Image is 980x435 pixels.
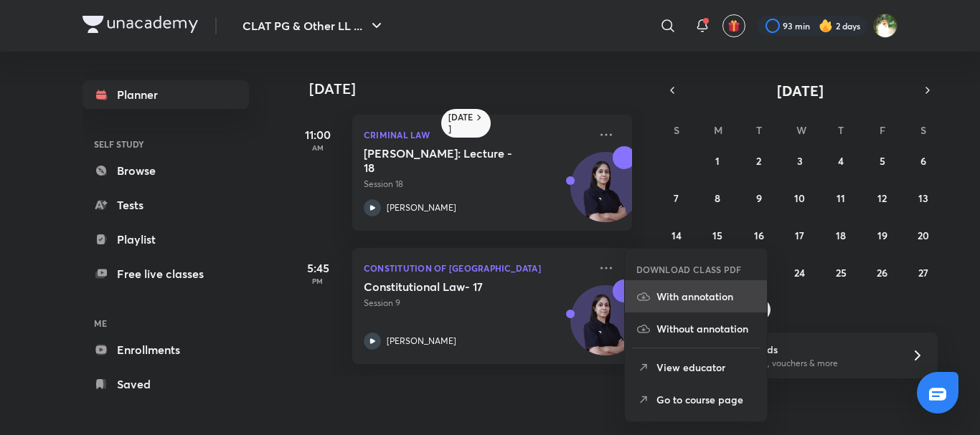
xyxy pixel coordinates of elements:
[706,149,729,172] button: September 1, 2025
[788,261,811,284] button: September 24, 2025
[880,154,885,168] abbr: September 5, 2025
[636,263,742,276] h6: DOWNLOAD CLASS PDF
[829,186,852,209] button: September 11, 2025
[756,154,761,168] abbr: September 2, 2025
[289,277,347,285] p: PM
[715,191,720,205] abbr: September 8, 2025
[83,370,249,398] a: Saved
[836,266,847,279] abbr: September 25, 2025
[83,259,249,288] a: Free live classes
[838,123,844,137] abbr: Thursday
[829,149,852,172] button: September 4, 2025
[83,191,249,219] a: Tests
[717,342,894,357] h6: Refer friends
[788,186,811,209] button: September 10, 2025
[918,266,928,279] abbr: September 27, 2025
[838,154,844,168] abbr: September 4, 2025
[717,357,894,370] p: Win a laptop, vouchers & more
[794,266,805,279] abbr: September 24, 2025
[289,126,347,143] h5: 11:00
[674,123,679,137] abbr: Sunday
[83,311,249,335] h6: ME
[920,123,926,137] abbr: Saturday
[83,335,249,364] a: Enrollments
[836,229,846,242] abbr: September 18, 2025
[918,191,928,205] abbr: September 13, 2025
[912,224,935,247] button: September 20, 2025
[877,229,887,242] abbr: September 19, 2025
[756,191,762,205] abbr: September 9, 2025
[83,16,198,33] img: Company Logo
[794,191,805,205] abbr: September 10, 2025
[918,229,929,242] abbr: September 20, 2025
[877,191,887,205] abbr: September 12, 2025
[788,224,811,247] button: September 17, 2025
[289,259,347,277] h5: 5:45
[715,154,720,168] abbr: September 1, 2025
[309,80,646,97] h4: [DATE]
[83,156,249,185] a: Browse
[364,178,589,191] p: Session 18
[788,149,811,172] button: September 3, 2025
[829,224,852,247] button: September 18, 2025
[364,297,589,310] p: Session 9
[665,186,688,209] button: September 7, 2025
[83,225,249,254] a: Playlist
[672,229,682,242] abbr: September 14, 2025
[871,186,894,209] button: September 12, 2025
[83,80,249,109] a: Planner
[754,229,764,242] abbr: September 16, 2025
[712,229,722,242] abbr: September 15, 2025
[706,224,729,247] button: September 15, 2025
[656,360,755,375] p: View educator
[871,261,894,284] button: September 26, 2025
[912,149,935,172] button: September 6, 2025
[571,160,640,229] img: Avatar
[912,261,935,284] button: September 27, 2025
[83,132,249,156] h6: SELF STUDY
[756,123,762,137] abbr: Tuesday
[797,154,803,168] abbr: September 3, 2025
[682,80,918,100] button: [DATE]
[364,259,589,277] p: Constitution of [GEOGRAPHIC_DATA]
[83,16,198,37] a: Company Logo
[829,261,852,284] button: September 25, 2025
[665,224,688,247] button: September 14, 2025
[795,229,804,242] abbr: September 17, 2025
[819,19,833,33] img: streak
[748,149,771,172] button: September 2, 2025
[364,279,542,294] h5: Constitutional Law- 17
[722,14,745,37] button: avatar
[727,19,740,32] img: avatar
[777,81,824,100] span: [DATE]
[387,201,456,214] p: [PERSON_NAME]
[656,321,755,336] p: Without annotation
[877,266,887,279] abbr: September 26, 2025
[871,149,894,172] button: September 5, 2025
[748,186,771,209] button: September 9, 2025
[796,123,806,137] abbr: Wednesday
[714,123,722,137] abbr: Monday
[748,224,771,247] button: September 16, 2025
[837,191,845,205] abbr: September 11, 2025
[656,392,755,407] p: Go to course page
[656,289,755,304] p: With annotation
[873,14,897,38] img: Harshal Jadhao
[289,143,347,152] p: AM
[674,191,679,205] abbr: September 7, 2025
[364,126,589,143] p: Criminal Law
[448,112,473,135] h6: [DATE]
[571,293,640,362] img: Avatar
[706,186,729,209] button: September 8, 2025
[912,186,935,209] button: September 13, 2025
[871,224,894,247] button: September 19, 2025
[364,146,542,175] h5: Bhartiya Sakshya Adhiniyam: Lecture - 18
[234,11,394,40] button: CLAT PG & Other LL ...
[920,154,926,168] abbr: September 6, 2025
[880,123,885,137] abbr: Friday
[387,335,456,348] p: [PERSON_NAME]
